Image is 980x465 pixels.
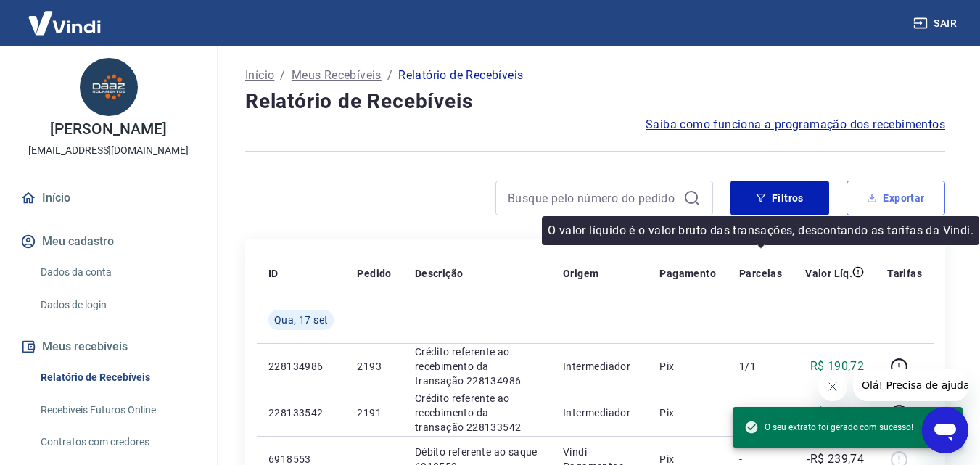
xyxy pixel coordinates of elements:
[398,67,523,84] p: Relatório de Recebíveis
[35,363,199,392] a: Relatório de Recebíveis
[268,359,334,374] p: 228134986
[268,266,279,281] p: ID
[659,359,716,374] p: Pix
[387,67,392,84] p: /
[805,266,852,281] p: Valor Líq.
[922,407,968,453] iframe: Botão para abrir a janela de mensagens
[563,406,636,420] p: Intermediador
[35,395,199,425] a: Recebíveis Futuros Online
[739,406,782,420] p: 1/1
[887,266,922,281] p: Tarifas
[357,406,391,420] p: 2191
[548,222,973,239] p: O valor líquido é o valor bruto das transações, descontando as tarifas da Vindi.
[28,143,189,158] p: [EMAIL_ADDRESS][DOMAIN_NAME]
[292,67,382,84] a: Meus Recebíveis
[659,266,716,281] p: Pagamento
[415,391,540,435] p: Crédito referente ao recebimento da transação 228133542
[659,406,716,420] p: Pix
[17,1,112,45] img: Vindi
[910,10,963,37] button: Sair
[508,187,678,209] input: Busque pelo número do pedido
[847,181,945,215] button: Exportar
[80,58,138,116] img: 0db8e0c4-2ab7-4be5-88e6-597d13481b44.jpeg
[35,258,199,287] a: Dados da conta
[245,67,274,84] a: Início
[245,87,945,116] h4: Relatório de Recebíveis
[17,331,199,363] button: Meus recebíveis
[810,358,865,375] p: R$ 190,72
[646,116,945,133] a: Saiba como funciona a programação dos recebimentos
[739,359,782,374] p: 1/1
[280,67,285,84] p: /
[9,10,122,22] span: Olá! Precisa de ajuda?
[35,427,199,457] a: Contratos com credores
[415,266,464,281] p: Descrição
[730,181,829,215] button: Filtros
[415,345,540,388] p: Crédito referente ao recebimento da transação 228134986
[274,313,328,327] span: Qua, 17 set
[818,372,847,401] iframe: Fechar mensagem
[853,369,968,401] iframe: Mensagem da empresa
[744,420,913,435] span: O seu extrato foi gerado com sucesso!
[739,266,782,281] p: Parcelas
[17,182,199,214] a: Início
[357,266,391,281] p: Pedido
[50,122,166,137] p: [PERSON_NAME]
[810,404,865,421] p: R$ 465,91
[268,406,334,420] p: 228133542
[17,226,199,258] button: Meu cadastro
[35,290,199,320] a: Dados de login
[563,359,636,374] p: Intermediador
[357,359,391,374] p: 2193
[563,266,598,281] p: Origem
